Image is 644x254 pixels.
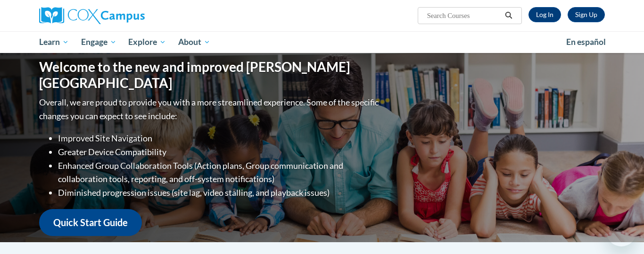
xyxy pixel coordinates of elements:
a: About [172,31,216,53]
img: Cox Campus [39,7,145,24]
div: Main menu [25,31,619,53]
iframe: Button to launch messaging window [606,216,636,246]
a: Explore [122,31,172,53]
span: Engage [81,36,116,48]
button: Search [502,10,516,21]
input: Search Courses [426,10,502,21]
a: Learn [33,31,75,53]
li: Enhanced Group Collaboration Tools (Action plans, Group communication and collaboration tools, re... [58,159,381,186]
li: Greater Device Compatibility [58,145,381,159]
p: Overall, we are proud to provide you with a more streamlined experience. Some of the specific cha... [39,96,381,123]
a: Log In [528,7,561,22]
li: Diminished progression issues (site lag, video stalling, and playback issues) [58,186,381,200]
a: Engage [75,31,123,53]
a: Cox Campus [39,7,218,24]
span: About [178,36,210,48]
h1: Welcome to the new and improved [PERSON_NAME][GEOGRAPHIC_DATA] [39,59,381,91]
a: Quick Start Guide [39,209,142,236]
a: En español [560,32,612,52]
span: Explore [128,36,166,48]
li: Improved Site Navigation [58,131,381,145]
span: En español [566,37,606,47]
span: Learn [39,36,69,48]
a: Register [568,7,605,22]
